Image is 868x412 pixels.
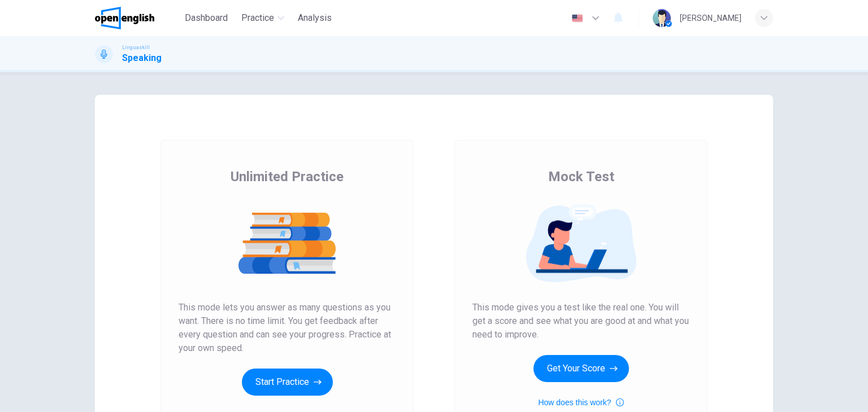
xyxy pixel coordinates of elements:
[548,168,614,186] span: Mock Test
[680,11,741,25] div: [PERSON_NAME]
[653,9,671,27] img: Profile picture
[122,43,150,51] span: Linguaskill
[95,7,154,29] img: OpenEnglish logo
[180,8,232,28] button: Dashboard
[298,11,332,25] span: Analysis
[538,396,623,409] button: How does this work?
[231,168,344,186] span: Unlimited Practice
[241,11,274,25] span: Practice
[533,355,629,382] button: Get Your Score
[570,14,584,23] img: en
[237,8,289,28] button: Practice
[185,11,228,25] span: Dashboard
[472,301,689,341] span: This mode gives you a test like the real one. You will get a score and see what you are good at a...
[242,369,333,396] button: Start Practice
[293,8,336,28] button: Analysis
[179,301,396,355] span: This mode lets you answer as many questions as you want. There is no time limit. You get feedback...
[95,7,180,29] a: OpenEnglish logo
[122,51,162,65] h1: Speaking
